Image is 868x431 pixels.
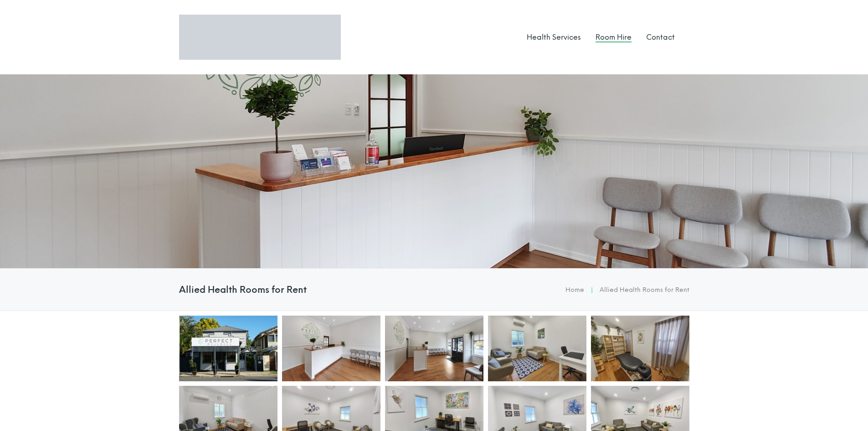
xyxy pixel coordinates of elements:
[584,285,600,296] li: |
[646,33,675,42] a: Contact
[600,285,689,296] li: Allied Health Rooms for Rent
[527,33,581,42] a: Health Services
[565,286,584,294] a: Home
[179,15,341,60] img: Logo Perfect Wellness 710x197
[596,33,632,42] a: Room Hire
[179,284,307,295] h4: Allied Health Rooms for Rent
